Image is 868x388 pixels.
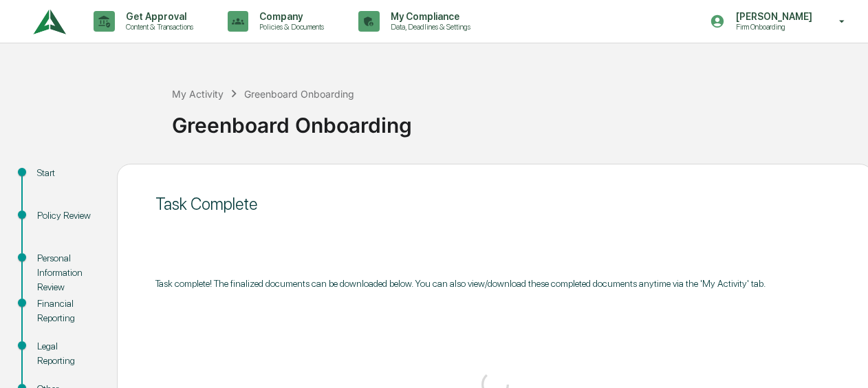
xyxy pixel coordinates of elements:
p: My Compliance [380,11,477,22]
p: Content & Transactions [115,22,200,32]
div: Task complete! The finalized documents can be downloaded below. You can also view/download these ... [155,278,835,289]
p: Data, Deadlines & Settings [380,22,477,32]
div: Greenboard Onboarding [172,102,861,138]
div: Personal Information Review [37,251,95,294]
p: Get Approval [115,11,200,22]
div: Financial Reporting [37,297,95,325]
div: My Activity [172,88,224,100]
p: [PERSON_NAME] [725,11,819,22]
div: Policy Review [37,208,95,223]
p: Firm Onboarding [725,22,819,32]
div: Start [37,166,95,180]
div: Greenboard Onboarding [244,88,354,100]
p: Policies & Documents [248,22,331,32]
img: logo [33,3,66,41]
div: Task Complete [155,194,835,214]
p: Company [248,11,331,22]
div: Legal Reporting [37,339,95,368]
